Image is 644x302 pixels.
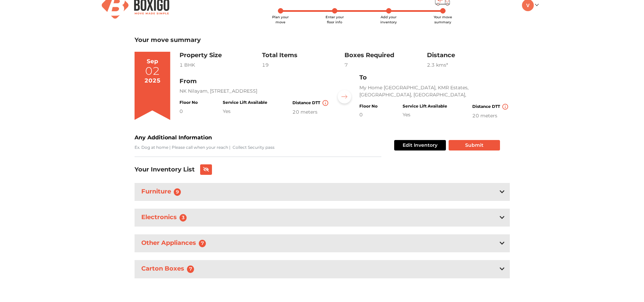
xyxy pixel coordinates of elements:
div: 0 [359,111,378,118]
span: 3 [180,214,187,222]
h3: From [180,78,330,85]
span: Plan your move [272,15,289,24]
div: 19 [262,62,344,69]
div: 2025 [144,76,161,85]
h3: Furniture [140,187,185,197]
h4: Floor No [180,100,198,105]
h4: Service Lift Available [223,100,267,105]
span: 7 [187,265,194,273]
button: Submit [449,140,500,150]
div: Sep [147,57,158,66]
h3: To [359,74,509,82]
span: Your move summary [434,15,452,24]
span: Add your inventory [380,15,397,24]
div: 02 [145,66,160,76]
h3: Carton Boxes [140,264,198,274]
h3: Total Items [262,52,344,59]
h3: Other Appliances [140,238,210,249]
div: 2.3 km s* [427,62,509,69]
h3: Electronics [140,212,191,223]
span: Enter your floor info [326,15,344,24]
div: 7 [344,62,427,69]
h4: Service Lift Available [403,104,447,109]
h4: Floor No [359,104,378,109]
div: 20 meters [292,109,330,116]
div: 20 meters [472,112,509,119]
div: 0 [180,108,198,115]
p: NK Nilayam, [STREET_ADDRESS] [180,88,330,95]
b: Any Additional Information [135,134,212,141]
h3: Your Inventory List [135,166,195,173]
h4: Distance DTT [472,104,509,110]
h3: Boxes Required [344,52,427,59]
h3: Your move summary [135,37,510,44]
button: Edit Inventory [394,140,446,150]
h3: Property Size [180,52,262,59]
p: My Home [GEOGRAPHIC_DATA], KMR Estates, [GEOGRAPHIC_DATA], [GEOGRAPHIC_DATA], [359,84,509,98]
h4: Distance DTT [292,100,330,106]
div: Yes [223,108,267,115]
h3: Distance [427,52,509,59]
div: Yes [403,111,447,118]
span: 9 [174,188,181,196]
span: 7 [199,240,206,247]
div: 1 BHK [180,62,262,69]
